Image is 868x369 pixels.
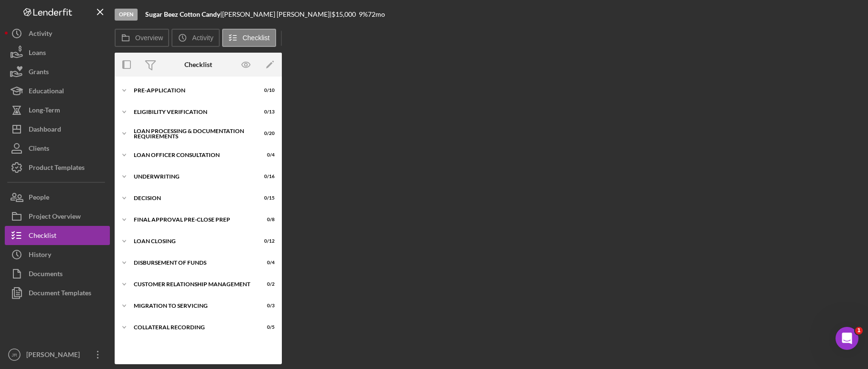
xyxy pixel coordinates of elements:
button: Educational [5,81,110,101]
label: Activity [192,34,213,42]
div: 0 / 2 [257,281,275,287]
button: Activity [5,24,110,43]
div: Customer Relationship Management [134,281,251,287]
div: Educational [29,81,64,103]
div: Open [115,9,138,21]
button: Grants [5,62,110,81]
div: 0 / 5 [257,324,275,330]
div: Loans [29,43,46,65]
div: [PERSON_NAME] [PERSON_NAME] | [222,11,332,18]
div: 72 mo [368,11,385,18]
button: Documents [5,264,110,283]
div: 0 / 4 [257,152,275,158]
button: JR[PERSON_NAME] [5,345,110,364]
button: Project Overview [5,207,110,226]
div: Final Approval Pre-Close Prep [134,217,251,223]
label: Checklist [243,34,270,42]
div: Collateral Recording [134,324,251,330]
button: Loans [5,43,110,62]
label: Overview [135,34,163,42]
b: Sugar Beez Cotton Candy [145,10,220,18]
div: 0 / 4 [257,260,275,266]
div: Migration to Servicing [134,303,251,309]
span: $15,000 [332,10,356,18]
iframe: Intercom live chat [836,327,858,350]
div: 0 / 13 [257,109,275,115]
div: [PERSON_NAME] [24,345,86,367]
div: 0 / 10 [257,88,275,93]
div: Disbursement of Funds [134,260,251,266]
div: Checklist [184,61,212,68]
div: Product Templates [29,158,85,179]
div: Long-Term [29,101,60,122]
button: People [5,188,110,207]
div: 0 / 16 [257,174,275,179]
button: Dashboard [5,120,110,139]
div: Loan Processing & Documentation Requirements [134,128,251,139]
div: Checklist [29,226,56,247]
div: Decision [134,195,251,201]
div: 9 % [359,11,368,18]
button: Activity [171,29,219,47]
div: 0 / 15 [257,195,275,201]
div: Dashboard [29,120,61,141]
button: Checklist [5,226,110,245]
button: Long-Term [5,101,110,120]
div: 0 / 12 [257,238,275,244]
text: JR [11,352,17,358]
button: Product Templates [5,158,110,177]
div: Eligibility Verification [134,109,251,115]
span: 1 [855,327,863,335]
div: Pre-Application [134,88,251,93]
div: Document Templates [29,283,91,305]
div: Clients [29,139,49,160]
div: Loan Closing [134,238,251,244]
div: Documents [29,264,63,286]
div: People [29,188,49,209]
div: 0 / 20 [257,131,275,136]
div: Project Overview [29,207,81,228]
div: 0 / 8 [257,217,275,223]
button: History [5,245,110,264]
button: Overview [115,29,169,47]
div: | [145,11,222,18]
div: Grants [29,62,49,84]
div: History [29,245,51,267]
button: Document Templates [5,283,110,302]
div: Underwriting [134,174,251,179]
button: Checklist [222,29,276,47]
div: Loan Officer Consultation [134,152,251,158]
button: Clients [5,139,110,158]
div: Activity [29,24,52,45]
div: 0 / 3 [257,303,275,309]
